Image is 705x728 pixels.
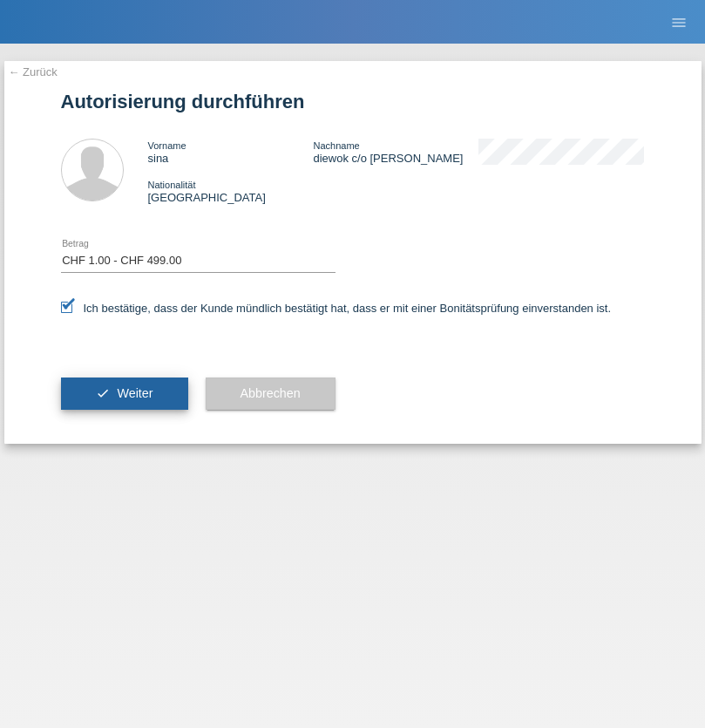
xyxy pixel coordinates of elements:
[670,14,688,31] i: menu
[148,180,196,190] span: Nationalität
[148,178,314,204] div: [GEOGRAPHIC_DATA]
[61,91,645,112] h1: Autorisierung durchführen
[96,386,110,400] i: check
[148,140,186,151] span: Vorname
[148,139,314,165] div: sina
[241,386,301,400] span: Abbrechen
[206,378,336,411] button: Abbrechen
[661,17,696,27] a: menu
[313,139,478,165] div: diewok c/o [PERSON_NAME]
[313,140,359,151] span: Nachname
[61,302,612,315] label: Ich bestätige, dass der Kunde mündlich bestätigt hat, dass er mit einer Bonitätsprüfung einversta...
[117,386,153,400] span: Weiter
[9,65,58,78] a: ← Zurück
[61,378,188,411] button: check Weiter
